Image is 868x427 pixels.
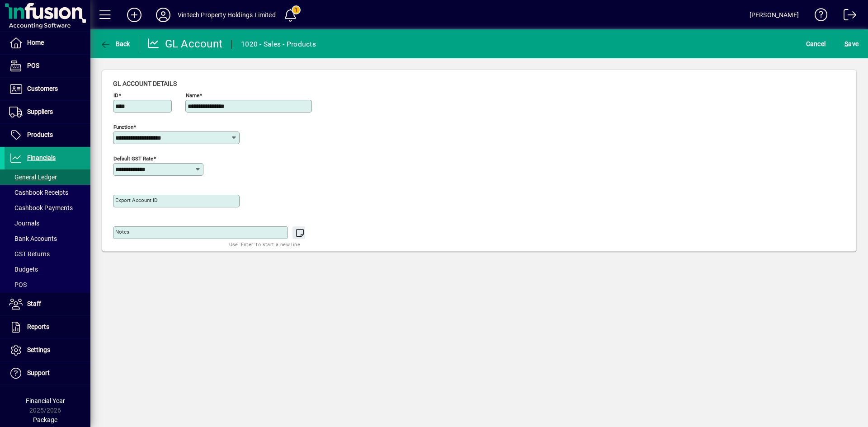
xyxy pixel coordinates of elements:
a: Cashbook Receipts [5,185,90,200]
span: Cashbook Payments [9,204,73,211]
span: POS [9,281,27,288]
a: POS [5,277,90,292]
span: Back [100,40,130,47]
mat-label: Function [113,124,133,130]
div: [PERSON_NAME] [750,8,799,22]
span: Customers [27,85,58,92]
span: ave [844,37,859,51]
span: Settings [27,346,50,353]
span: Budgets [9,266,38,273]
mat-label: Name [186,92,199,99]
span: Package [33,416,57,423]
span: Staff [27,300,41,307]
a: Bank Accounts [5,231,90,246]
span: Support [27,369,50,376]
div: 1020 - Sales - Products [241,37,316,52]
a: Budgets [5,262,90,277]
a: Customers [5,78,90,100]
a: Staff [5,293,90,315]
span: Journals [9,220,39,227]
mat-hint: Use 'Enter' to start a new line [229,239,300,249]
div: Vintech Property Holdings Limited [178,8,276,22]
a: Products [5,124,90,146]
a: Home [5,32,90,54]
button: Cancel [804,36,828,52]
span: GST Returns [9,250,50,258]
span: POS [27,62,39,69]
a: Support [5,362,90,385]
span: Products [27,131,53,138]
button: Add [120,7,149,23]
a: GST Returns [5,246,90,262]
button: Save [842,36,861,52]
span: Bank Accounts [9,235,57,242]
mat-label: ID [113,92,118,99]
span: S [844,40,848,47]
mat-label: Notes [115,229,129,235]
span: Reports [27,323,49,330]
a: General Ledger [5,169,90,185]
span: Financial Year [26,397,65,404]
mat-label: Export account ID [115,197,158,203]
a: Cashbook Payments [5,200,90,216]
span: Home [27,39,44,46]
app-page-header-button: Back [90,36,140,52]
span: Cashbook Receipts [9,189,68,196]
a: Reports [5,316,90,338]
a: Knowledge Base [808,2,828,31]
span: Suppliers [27,108,53,115]
a: Suppliers [5,101,90,123]
span: Financials [27,154,56,161]
a: Journals [5,216,90,231]
button: Back [98,36,132,52]
a: POS [5,55,90,77]
span: General Ledger [9,174,57,181]
button: Profile [149,7,178,23]
a: Settings [5,339,90,361]
mat-label: Default GST rate [113,155,153,162]
a: Logout [837,2,857,31]
span: Cancel [806,37,826,51]
div: GL Account [147,37,223,51]
span: GL account details [113,80,177,87]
